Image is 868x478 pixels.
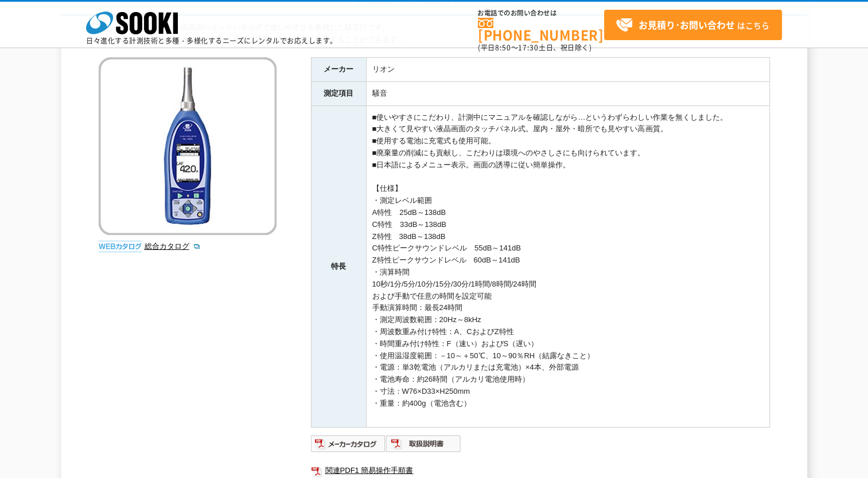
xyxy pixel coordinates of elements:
[86,37,337,44] p: 日々進化する計測技術と多種・多様化するニーズにレンタルでお応えします。
[478,42,591,53] span: (平日 ～ 土日、祝日除く)
[311,105,366,428] th: 特長
[478,10,604,17] span: お電話でのお問い合わせは
[99,57,277,235] img: 普通騒音計 NL-42AEX
[518,42,539,53] span: 17:30
[145,242,201,250] a: 総合カタログ
[366,57,769,81] td: リオン
[311,434,386,453] img: メーカーカタログ
[639,18,735,32] strong: お見積り･お問い合わせ
[311,442,386,451] a: メーカーカタログ
[311,57,366,81] th: メーカー
[311,81,366,105] th: 測定項目
[386,442,461,451] a: 取扱説明書
[99,241,142,252] img: webカタログ
[386,434,461,453] img: 取扱説明書
[495,42,511,53] span: 8:50
[616,17,769,34] span: はこちら
[478,18,604,41] a: [PHONE_NUMBER]
[366,81,769,105] td: 騒音
[604,10,782,40] a: お見積り･お問い合わせはこちら
[311,463,770,478] a: 関連PDF1 簡易操作手順書
[366,105,769,428] td: ■使いやすさにこだわり、計測中にマニュアルを確認しながら…というわずらわしい作業を無くしました。 ■大きくて見やすい液晶画面のタッチパネル式。屋内・屋外・暗所でも見やすい高画質。 ■使用する電池...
